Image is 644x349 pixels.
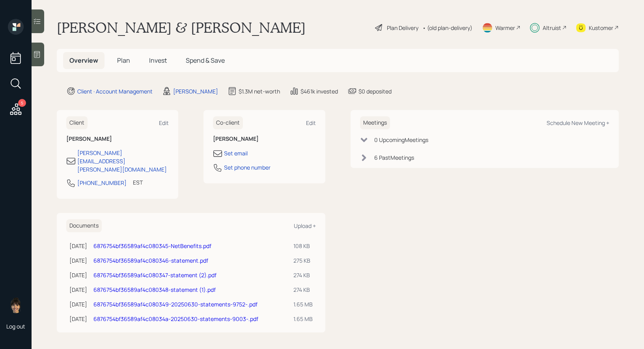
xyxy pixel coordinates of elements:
[69,286,87,294] div: [DATE]
[77,179,127,187] div: [PHONE_NUMBER]
[495,24,515,32] div: Warmer
[8,297,24,313] img: treva-nostdahl-headshot.png
[293,286,313,294] div: 274 KB
[547,119,609,127] div: Schedule New Meeting +
[66,116,88,129] h6: Client
[239,87,280,95] div: $1.3M net-worth
[589,24,613,32] div: Kustomer
[69,271,87,279] div: [DATE]
[69,242,87,250] div: [DATE]
[93,271,217,279] a: 6876754bf36589af4c080347-statement (2).pdf
[77,87,153,95] div: Client · Account Management
[306,119,316,127] div: Edit
[6,323,25,330] div: Log out
[293,315,313,323] div: 1.65 MB
[18,99,26,107] div: 5
[224,163,271,172] div: Set phone number
[159,119,169,127] div: Edit
[133,178,143,187] div: EST
[360,116,390,129] h6: Meetings
[93,315,258,323] a: 6876754bf36589af4c08034a-20250630-statements-9003-.pdf
[293,256,313,265] div: 275 KB
[69,315,87,323] div: [DATE]
[69,56,98,65] span: Overview
[93,286,216,293] a: 6876754bf36589af4c080348-statement (1).pdf
[374,136,428,144] div: 0 Upcoming Meeting s
[69,300,87,308] div: [DATE]
[293,271,313,279] div: 274 KB
[422,24,472,32] div: • (old plan-delivery)
[77,149,169,174] div: [PERSON_NAME][EMAIL_ADDRESS][PERSON_NAME][DOMAIN_NAME]
[173,87,218,95] div: [PERSON_NAME]
[374,153,414,162] div: 6 Past Meeting s
[117,56,130,65] span: Plan
[213,116,243,129] h6: Co-client
[293,242,313,250] div: 108 KB
[57,19,306,36] h1: [PERSON_NAME] & [PERSON_NAME]
[66,136,169,142] h6: [PERSON_NAME]
[358,87,392,95] div: $0 deposited
[293,300,313,308] div: 1.65 MB
[224,149,248,157] div: Set email
[93,242,211,250] a: 6876754bf36589af4c080345-NetBenefits.pdf
[186,56,225,65] span: Spend & Save
[93,300,258,308] a: 6876754bf36589af4c080349-20250630-statements-9752-.pdf
[301,87,338,95] div: $461k invested
[387,24,418,32] div: Plan Delivery
[66,219,102,232] h6: Documents
[69,256,87,265] div: [DATE]
[149,56,167,65] span: Invest
[543,24,561,32] div: Altruist
[294,222,316,230] div: Upload +
[93,257,208,264] a: 6876754bf36589af4c080346-statement.pdf
[213,136,315,142] h6: [PERSON_NAME]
